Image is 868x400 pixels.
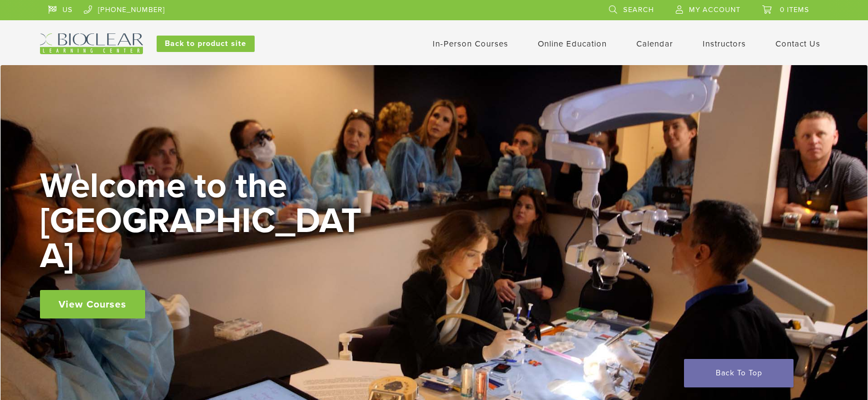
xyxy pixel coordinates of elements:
a: Calendar [636,39,673,49]
a: View Courses [40,290,145,318]
a: Back To Top [684,359,794,387]
span: Search [623,5,654,14]
a: Back to product site [157,36,255,52]
a: Instructors [703,39,746,49]
span: My Account [689,5,740,14]
a: In-Person Courses [433,39,508,49]
a: Contact Us [775,39,820,49]
span: 0 items [780,5,809,14]
a: Online Education [538,39,607,49]
h2: Welcome to the [GEOGRAPHIC_DATA] [40,169,369,274]
img: Bioclear [40,33,143,54]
